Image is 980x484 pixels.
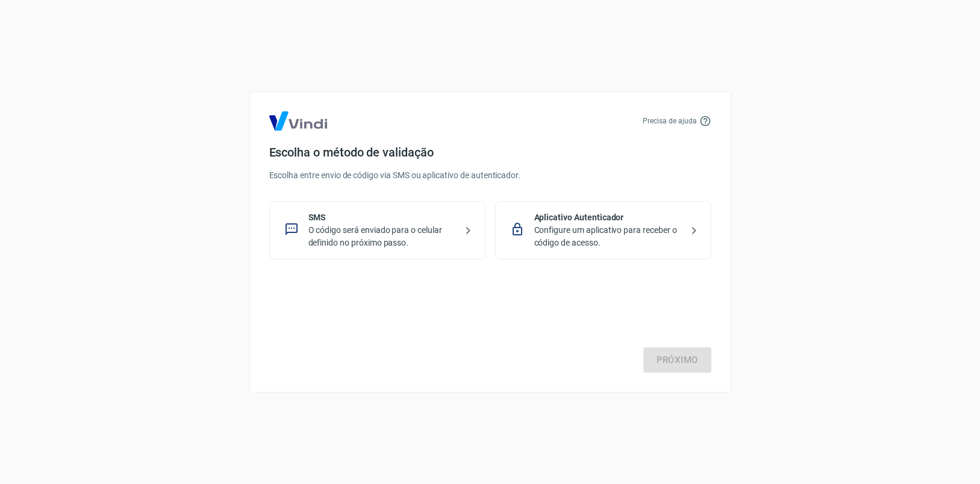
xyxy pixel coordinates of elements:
div: Aplicativo AutenticadorConfigure um aplicativo para receber o código de acesso. [495,201,711,259]
p: Aplicativo Autenticador [534,211,682,224]
h4: Escolha o método de validação [269,145,711,160]
p: Precisa de ajuda [643,116,696,126]
p: SMS [308,211,456,224]
img: Logo Vind [269,111,327,131]
p: O código será enviado para o celular definido no próximo passo. [308,224,456,249]
p: Configure um aplicativo para receber o código de acesso. [534,224,682,249]
p: Escolha entre envio de código via SMS ou aplicativo de autenticador. [269,169,711,182]
div: SMSO código será enviado para o celular definido no próximo passo. [269,201,485,259]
